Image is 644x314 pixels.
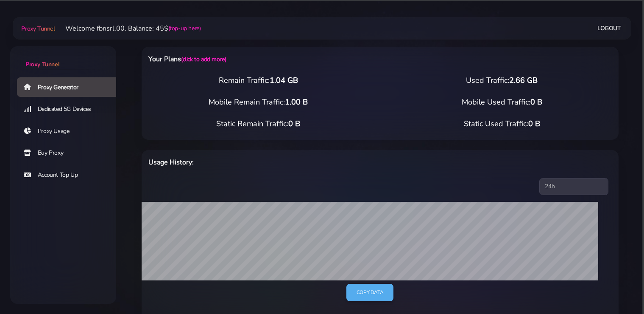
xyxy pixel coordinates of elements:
a: Account Top Up [17,165,123,185]
a: (click to add more) [181,55,226,63]
div: Used Traffic: [380,75,624,86]
div: Static Used Traffic: [380,118,624,130]
span: 1.04 GB [270,75,298,85]
a: Proxy Tunnel [20,22,55,35]
div: Static Remain Traffic: [137,118,380,130]
span: 0 B [528,119,540,129]
a: Copy data [346,284,393,301]
a: Proxy Usage [17,122,123,141]
span: Proxy Tunnel [21,25,55,33]
span: Proxy Tunnel [25,60,59,68]
span: 0 B [530,97,542,107]
li: Welcome fbnsrl.00. Balance: 45$ [55,23,201,34]
iframe: Webchat Widget [519,175,633,303]
a: Proxy Tunnel [10,46,116,69]
span: 0 B [288,119,300,129]
a: (top-up here) [168,24,201,33]
div: Mobile Remain Traffic: [137,96,380,108]
h6: Your Plans [148,54,415,65]
span: 1.00 B [285,97,308,107]
a: Logout [597,20,621,36]
a: Buy Proxy [17,143,123,163]
div: Remain Traffic: [137,75,380,86]
a: Dedicated 5G Devices [17,99,123,119]
div: Mobile Used Traffic: [380,96,624,108]
span: 2.66 GB [509,75,538,85]
h6: Usage History: [148,157,415,168]
a: Proxy Generator [17,77,123,97]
